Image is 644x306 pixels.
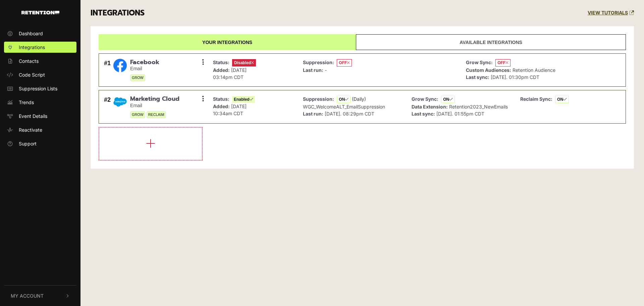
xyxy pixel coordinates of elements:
span: Integrations [19,44,45,51]
div: #2 [104,95,111,118]
img: Retention.com [21,11,59,14]
small: Email [130,66,159,72]
strong: Status: [213,59,229,65]
strong: Last sync: [412,111,435,117]
a: Event Details [4,111,76,122]
span: Marketing Cloud [130,95,179,103]
a: Available integrations [356,34,626,50]
span: ON [337,96,351,103]
a: Support [4,138,76,149]
span: Retention Audience [513,67,555,73]
span: Facebook [130,59,159,66]
strong: Added: [213,67,230,73]
span: Support [19,140,37,147]
a: Suppression Lists [4,83,76,94]
span: (Daily) [352,96,366,102]
strong: Last run: [303,111,323,117]
span: Dashboard [19,30,43,37]
button: My Account [4,286,76,306]
h3: INTEGRATIONS [91,8,145,18]
span: ON [555,96,569,103]
span: OFF [495,59,511,67]
span: Event Details [19,113,47,120]
span: My Account [11,292,44,299]
strong: Suppression: [303,96,334,102]
img: Facebook [113,59,127,72]
strong: Grow Sync: [466,59,493,65]
span: [DATE]. 01:30pm CDT [491,74,539,80]
span: GROW [130,74,145,81]
span: OFF [337,59,352,67]
span: [DATE]. 01:55pm CDT [436,111,484,117]
img: Marketing Cloud [113,95,127,108]
span: Enabled [232,96,255,103]
a: Your integrations [99,34,356,50]
span: Contacts [19,57,39,64]
span: Code Script [19,71,45,78]
span: WGC_WelcomeALT_EmailSuppression [303,104,385,110]
span: RECLAIM [147,111,166,118]
strong: Grow Sync: [412,96,438,102]
strong: Suppression: [303,59,334,65]
strong: Reclaim Sync: [520,96,552,102]
strong: Custom Audiences: [466,67,511,73]
span: Reactivate [19,126,42,133]
span: [DATE]. 08:29pm CDT [325,111,374,117]
div: #1 [104,59,111,82]
span: ON [441,96,455,103]
strong: Added: [213,103,230,109]
span: Trends [19,99,34,106]
strong: Last run: [303,67,323,73]
span: Suppression Lists [19,85,57,92]
span: GROW [130,111,145,118]
span: Disabled [232,59,256,67]
span: Retention2023_NewEmails [449,104,508,110]
strong: Status: [213,96,229,102]
a: VIEW TUTORIALS [588,10,634,16]
a: Reactivate [4,124,76,135]
small: Email [130,103,179,108]
a: Dashboard [4,28,76,39]
a: Integrations [4,42,76,53]
strong: Last sync: [466,74,489,80]
a: Contacts [4,55,76,67]
strong: Data Extension: [412,104,448,110]
a: Code Script [4,69,76,80]
span: [DATE] 03:14pm CDT [213,67,247,80]
span: - [325,67,327,73]
a: Trends [4,97,76,108]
